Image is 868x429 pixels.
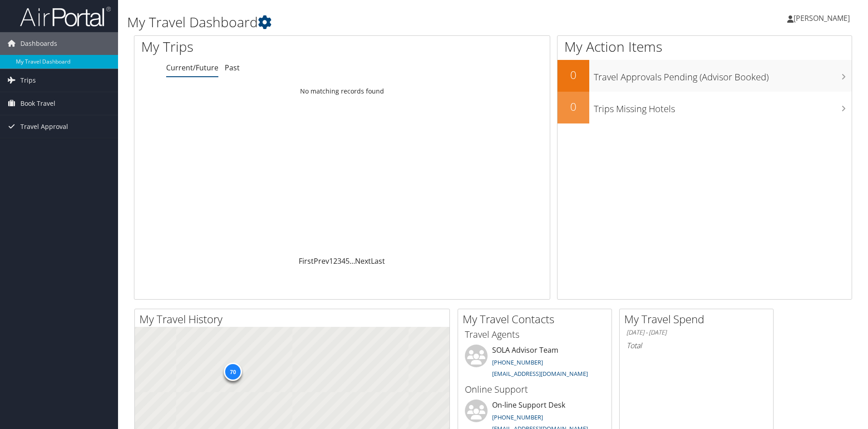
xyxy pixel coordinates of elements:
a: 4 [341,256,345,266]
img: airportal-logo.png [20,6,111,27]
a: 0Travel Approvals Pending (Advisor Booked) [557,60,852,92]
a: [PHONE_NUMBER] [492,413,543,421]
a: [PERSON_NAME] [787,5,859,32]
a: Next [355,256,371,266]
a: 5 [345,256,350,266]
a: Past [225,63,240,73]
h6: Total [626,340,766,350]
td: No matching records found [134,83,550,99]
span: … [350,256,355,266]
span: Trips [20,69,36,92]
a: First [299,256,314,266]
h1: My Trips [141,37,370,56]
h3: Travel Agents [465,328,605,341]
span: Travel Approval [20,115,68,138]
h1: My Action Items [557,37,852,56]
a: [EMAIL_ADDRESS][DOMAIN_NAME] [492,370,588,378]
li: SOLA Advisor Team [460,345,609,382]
span: Book Travel [20,92,55,115]
a: 1 [329,256,333,266]
h3: Trips Missing Hotels [594,98,852,115]
a: 0Trips Missing Hotels [557,92,852,123]
h2: My Travel Spend [624,311,773,327]
div: 70 [224,363,242,381]
h2: My Travel Contacts [463,311,612,327]
h3: Travel Approvals Pending (Advisor Booked) [594,66,852,84]
h3: Online Support [465,383,605,396]
span: [PERSON_NAME] [794,13,850,23]
a: 2 [333,256,337,266]
h2: 0 [557,99,589,114]
a: Last [371,256,385,266]
h2: 0 [557,67,589,83]
h1: My Travel Dashboard [127,13,615,32]
span: Dashboards [20,32,57,55]
h6: [DATE] - [DATE] [626,328,766,337]
a: [PHONE_NUMBER] [492,358,543,366]
a: Current/Future [166,63,218,73]
h2: My Travel History [139,311,449,327]
a: Prev [314,256,329,266]
a: 3 [337,256,341,266]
